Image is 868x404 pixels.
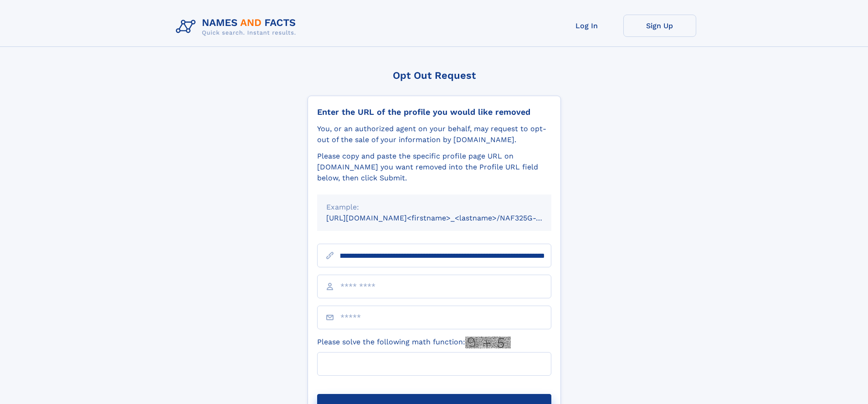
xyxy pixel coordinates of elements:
[550,15,623,37] a: Log In
[326,202,542,213] div: Example:
[317,107,551,117] div: Enter the URL of the profile you would like removed
[172,15,303,39] img: Logo Names and Facts
[317,151,551,184] div: Please copy and paste the specific profile page URL on [DOMAIN_NAME] you want removed into the Pr...
[308,70,561,81] div: Opt Out Request
[317,123,551,145] div: You, or an authorized agent on your behalf, may request to opt-out of the sale of your informatio...
[317,337,511,348] label: Please solve the following math function:
[623,15,696,37] a: Sign Up
[326,214,569,222] small: [URL][DOMAIN_NAME]<firstname>_<lastname>/NAF325G-xxxxxxxx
